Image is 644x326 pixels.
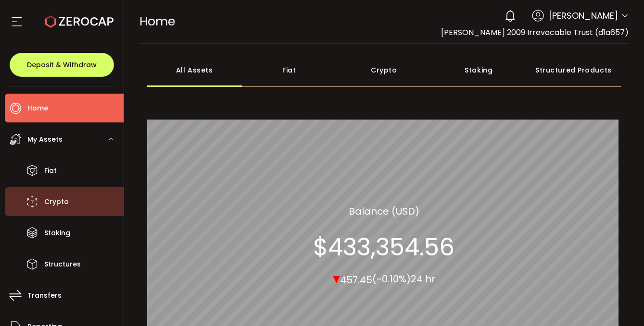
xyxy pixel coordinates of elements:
span: Home [139,13,175,30]
span: (-0.10%) [372,272,411,286]
div: All Assets [147,53,242,87]
span: Deposit & Withdraw [27,61,97,68]
div: Structured Products [526,53,621,87]
span: Fiat [44,164,57,178]
span: Structures [44,257,81,271]
span: Transfers [27,289,62,302]
span: Staking [44,226,70,240]
span: [PERSON_NAME] [549,9,618,22]
div: Crypto [337,53,431,87]
span: Crypto [44,195,69,209]
iframe: Chat Widget [596,280,644,326]
span: ▾ [333,267,340,288]
div: Staking [431,53,526,87]
div: Fiat [242,53,337,87]
button: Deposit & Withdraw [10,53,114,77]
span: My Assets [27,133,63,146]
section: Balance (USD) [349,204,419,218]
span: 457.45 [340,273,372,286]
span: [PERSON_NAME] 2009 Irrevocable Trust (d1a657) [441,27,629,38]
span: Home [27,101,48,115]
span: 24 hr [411,272,435,286]
section: $433,354.56 [313,232,455,261]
